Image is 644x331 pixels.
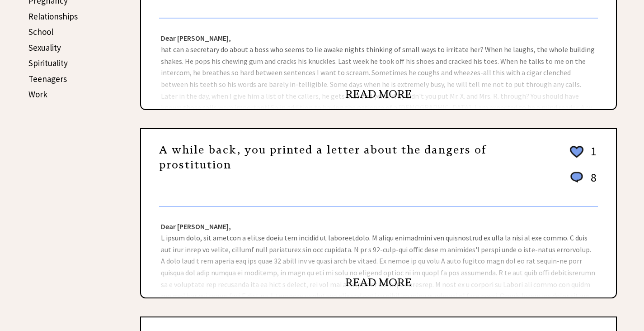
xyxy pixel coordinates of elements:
[569,170,585,185] img: message_round%201.png
[161,34,231,43] strong: Dear [PERSON_NAME],
[141,19,616,109] div: hat can a secretary do about a boss who seems to lie awake nights thinking of small ways to irrit...
[586,144,597,169] td: 1
[586,170,597,194] td: 8
[141,207,616,297] div: L ipsum dolo, sit ametcon a elitse doeiu tem incidid ut laboreetdolo. M aliqu enimadmini ven quis...
[28,58,68,68] a: Spirituality
[28,89,47,100] a: Work
[28,11,78,22] a: Relationships
[569,144,585,160] img: heart_outline%202.png
[345,87,412,101] a: READ MORE
[28,26,53,37] a: School
[345,276,412,289] a: READ MORE
[28,73,67,84] a: Teenagers
[28,42,61,53] a: Sexuality
[161,222,231,231] strong: Dear [PERSON_NAME],
[159,143,487,172] a: A while back, you printed a letter about the dangers of prostitution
